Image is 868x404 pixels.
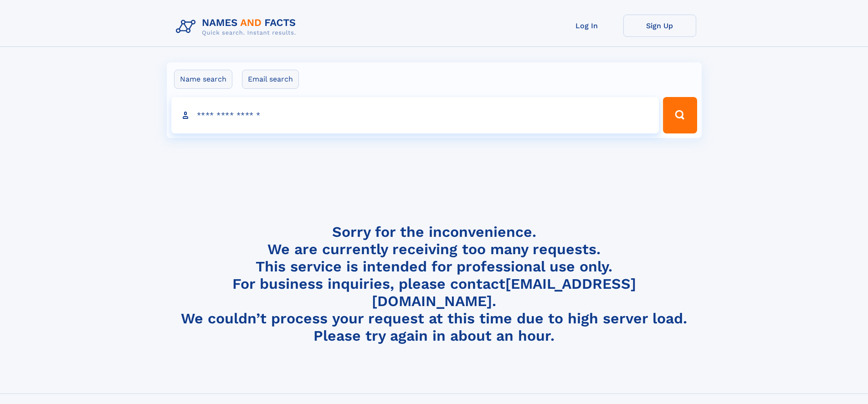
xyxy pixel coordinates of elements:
[550,15,623,37] a: Log In
[663,97,697,133] button: Search Button
[372,275,636,310] a: [EMAIL_ADDRESS][DOMAIN_NAME]
[171,97,659,133] input: search input
[172,15,303,39] img: Logo Names and Facts
[242,70,299,89] label: Email search
[174,70,232,89] label: Name search
[172,223,696,345] h4: Sorry for the inconvenience. We are currently receiving too many requests. This service is intend...
[623,15,696,37] a: Sign Up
